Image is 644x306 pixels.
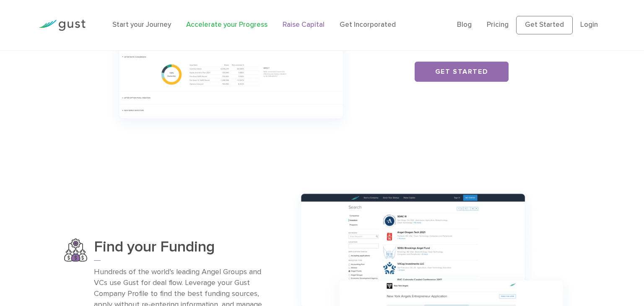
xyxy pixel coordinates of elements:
a: Pricing [487,21,509,29]
a: Get Started [516,16,573,34]
a: Accelerate your Progress [186,21,267,29]
img: Find Your Funding [64,239,87,262]
h3: Find your Funding [94,239,272,261]
a: Login [580,21,598,29]
a: Get Incorporated [340,21,396,29]
a: Start your Journey [112,21,171,29]
img: Gust Logo [39,20,86,31]
a: Get Started [415,62,509,82]
a: Blog [457,21,472,29]
a: Raise Capital [283,21,325,29]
